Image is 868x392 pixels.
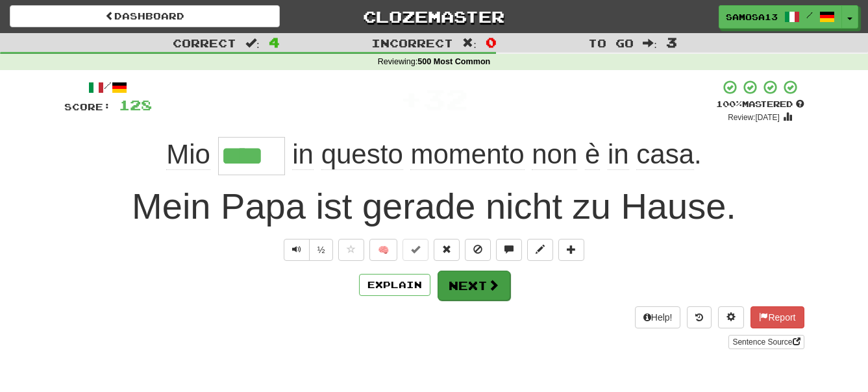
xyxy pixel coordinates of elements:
[245,38,260,49] span: :
[558,239,584,261] button: Add to collection (alt+a)
[486,34,497,50] span: 0
[434,239,460,261] button: Reset to 0% Mastered (alt+r)
[496,239,522,261] button: Discuss sentence (alt+u)
[284,239,310,261] button: Play sentence audio (ctl+space)
[728,335,804,349] a: Sentence Source
[403,239,428,261] button: Set this sentence to 100% Mastered (alt+m)
[728,113,780,122] small: Review: [DATE]
[410,139,524,170] span: momento
[532,139,577,170] span: non
[64,79,152,95] div: /
[716,99,804,110] div: Mastered
[716,99,742,109] span: 100 %
[400,79,423,118] span: +
[438,271,510,300] button: Next
[608,139,629,170] span: in
[726,11,778,23] span: samosa13
[359,274,430,296] button: Explain
[588,36,634,49] span: To go
[750,306,804,328] button: Report
[643,38,657,49] span: :
[64,101,111,112] span: Score:
[527,239,553,261] button: Edit sentence (alt+d)
[119,97,152,113] span: 128
[636,139,694,170] span: casa
[166,139,210,170] span: Mio
[417,57,490,66] strong: 500 Most Common
[687,306,712,328] button: Round history (alt+y)
[269,34,280,50] span: 4
[369,239,397,261] button: 🧠
[321,139,403,170] span: questo
[585,139,600,170] span: è
[285,139,702,170] span: .
[10,5,280,27] a: Dashboard
[299,5,569,28] a: Clozemaster
[173,36,236,49] span: Correct
[338,239,364,261] button: Favorite sentence (alt+f)
[309,239,334,261] button: ½
[64,180,804,232] div: Mein Papa ist gerade nicht zu Hause.
[281,239,334,261] div: Text-to-speech controls
[666,34,677,50] span: 3
[635,306,681,328] button: Help!
[806,10,813,19] span: /
[462,38,477,49] span: :
[371,36,453,49] span: Incorrect
[465,239,491,261] button: Ignore sentence (alt+i)
[292,139,314,170] span: in
[719,5,842,29] a: samosa13 /
[423,82,468,115] span: 32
